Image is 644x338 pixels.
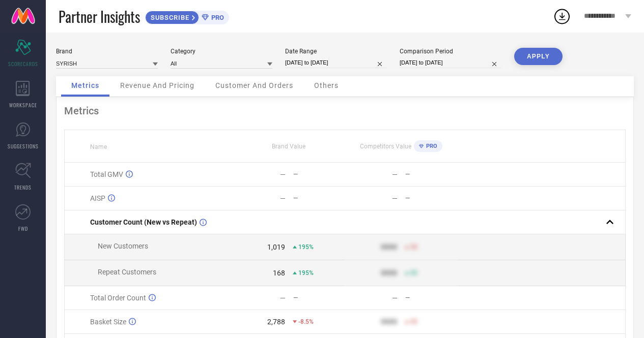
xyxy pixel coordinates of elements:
[146,14,192,21] span: SUBSCRIBE
[405,294,457,301] div: —
[98,268,156,276] span: Repeat Customers
[405,171,457,178] div: —
[71,81,99,89] span: Metrics
[381,243,397,251] div: 9999
[8,60,38,68] span: SCORECARDS
[392,294,398,302] div: —
[360,143,411,150] span: Competitors Value
[314,81,339,89] span: Others
[410,269,417,276] span: 50
[272,143,305,150] span: Brand Value
[392,170,398,178] div: —
[90,318,126,326] span: Basket Size
[90,170,123,178] span: Total GMV
[120,81,194,89] span: Revenue And Pricing
[285,57,387,68] input: Select date range
[410,318,417,325] span: 50
[298,318,314,325] span: -8.5%
[267,318,285,326] div: 2,788
[410,243,417,251] span: 50
[400,57,501,68] input: Select comparison period
[285,48,387,55] div: Date Range
[424,143,437,149] span: PRO
[209,14,224,21] span: PRO
[405,195,457,202] div: —
[145,8,229,24] a: SUBSCRIBEPRO
[14,183,32,191] span: TRENDS
[90,294,146,302] span: Total Order Count
[56,48,158,55] div: Brand
[98,242,148,250] span: New Customers
[280,170,286,178] div: —
[381,318,397,326] div: 9999
[171,48,272,55] div: Category
[400,48,501,55] div: Comparison Period
[280,194,286,202] div: —
[514,48,563,65] button: APPLY
[90,218,197,226] span: Customer Count (New vs Repeat)
[381,269,397,277] div: 9999
[64,105,626,117] div: Metrics
[293,294,345,301] div: —
[267,243,285,251] div: 1,019
[298,269,314,276] span: 195%
[392,194,398,202] div: —
[9,101,37,109] span: WORKSPACE
[18,225,28,232] span: FWD
[59,6,140,27] span: Partner Insights
[90,194,105,202] span: AISP
[293,195,345,202] div: —
[90,143,107,150] span: Name
[215,81,293,89] span: Customer And Orders
[553,7,571,25] div: Open download list
[280,294,286,302] div: —
[8,142,39,150] span: SUGGESTIONS
[273,269,285,277] div: 168
[298,243,314,251] span: 195%
[293,171,345,178] div: —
